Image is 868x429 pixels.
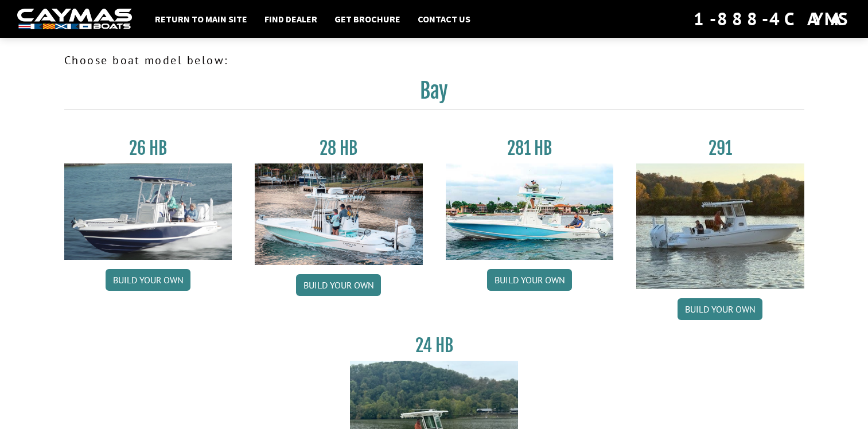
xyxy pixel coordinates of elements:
img: 291_Thumbnail.jpg [636,163,804,289]
a: Contact Us [412,11,476,26]
p: Choose boat model below: [64,52,804,69]
a: Return to main site [149,11,253,26]
h3: 28 HB [255,138,423,159]
a: Build your own [296,274,381,296]
a: Find Dealer [259,11,323,26]
a: Get Brochure [329,11,406,26]
a: Build your own [106,269,190,291]
h3: 24 HB [350,335,518,356]
h2: Bay [64,78,804,110]
h3: 291 [636,138,804,159]
img: white-logo-c9c8dbefe5ff5ceceb0f0178aa75bf4bb51f6bca0971e226c86eb53dfe498488.png [17,9,132,30]
div: 1-888-4CAYMAS [694,6,851,32]
img: 26_new_photo_resized.jpg [64,163,232,260]
h3: 281 HB [446,138,614,159]
img: 28_hb_thumbnail_for_caymas_connect.jpg [255,163,423,265]
img: 28-hb-twin.jpg [446,163,614,260]
a: Build your own [678,298,762,320]
a: Build your own [487,269,572,291]
h3: 26 HB [64,138,232,159]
